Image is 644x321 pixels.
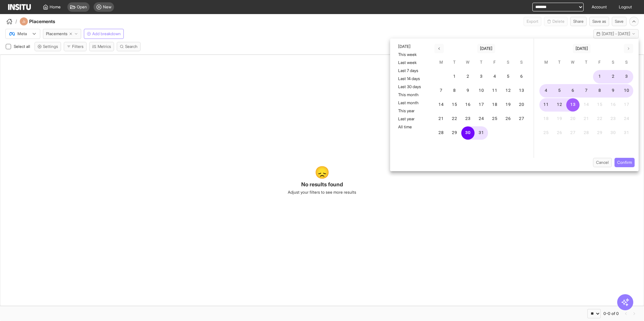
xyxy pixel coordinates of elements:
button: 14 [434,98,448,112]
button: Add breakdown [84,29,124,39]
span: You cannot delete a preset report. [544,17,568,26]
span: Wednesday [567,56,579,69]
button: This year [394,107,425,115]
button: 1 [448,70,461,83]
span: [DATE] - [DATE] [602,31,630,37]
span: Saturday [502,56,514,69]
button: 1 [593,70,606,83]
button: 31 [475,126,488,140]
button: Filters [64,42,87,51]
span: Sunday [516,56,528,69]
span: Sunday [621,56,633,69]
button: 10 [475,84,488,98]
span: [DATE] [480,46,492,51]
button: 12 [501,84,515,98]
span: Thursday [580,56,592,69]
button: This month [394,91,425,99]
button: 21 [434,112,448,126]
button: 7 [580,84,593,98]
button: 25 [488,112,501,126]
button: 6 [566,84,580,98]
button: 19 [501,98,515,112]
span: New [103,4,111,10]
button: 23 [461,112,475,126]
button: 24 [475,112,488,126]
button: Share [570,17,587,26]
button: [DATE] [477,44,495,53]
button: Placements [43,29,81,39]
button: Cancel [593,158,612,167]
button: Save as [589,17,609,26]
span: Open [77,4,87,10]
span: Add breakdown [92,31,121,37]
span: Monday [435,56,447,69]
button: Save [612,17,627,26]
span: Monday [540,56,552,69]
span: / [15,18,17,25]
button: Last 30 days [394,83,425,91]
button: 9 [606,84,620,98]
button: 2 [606,70,620,83]
button: 26 [501,112,515,126]
button: Last month [394,99,425,107]
button: 30 [461,126,475,140]
button: Search [117,42,141,51]
span: Placements [46,31,67,37]
span: Saturday [607,56,619,69]
button: 2 [461,70,475,83]
span: Tuesday [448,56,461,69]
div: Placements [20,17,73,25]
button: Metrics [89,42,114,51]
button: 4 [539,84,553,98]
button: 15 [448,98,461,112]
img: Logo [8,4,31,10]
button: Last year [394,115,425,123]
button: 12 [553,98,566,112]
button: 5 [553,84,566,98]
button: 4 [488,70,501,83]
div: 0-0 of 0 [603,311,619,316]
button: Export [524,17,541,26]
button: 6 [515,70,528,83]
button: 22 [448,112,461,126]
button: 18 [488,98,501,112]
button: Last week [394,59,425,67]
button: 11 [539,98,553,112]
button: 9 [461,84,475,98]
button: 5 [501,70,515,83]
button: 3 [475,70,488,83]
span: Exporting requires data to be present. [524,17,541,26]
button: This week [394,51,425,59]
span: Friday [489,56,501,69]
span: Settings [43,44,58,49]
button: Last 14 days [394,75,425,83]
button: / [5,17,17,25]
span: No results found [301,180,343,188]
span: 😞 [315,166,330,179]
button: 10 [620,84,633,98]
button: 3 [620,70,633,83]
span: Wednesday [462,56,474,69]
button: 16 [461,98,475,112]
button: Confirm [614,158,635,167]
span: Search [125,44,138,49]
span: Thursday [475,56,487,69]
button: Delete [544,17,568,26]
button: 17 [475,98,488,112]
span: Adjust your filters to see more results [288,190,356,195]
button: 28 [434,126,448,140]
span: Tuesday [553,56,566,69]
button: 8 [593,84,606,98]
button: [DATE] - [DATE] [593,29,639,39]
button: 11 [488,84,501,98]
span: Select all [14,44,32,49]
button: [DATE] [394,43,425,51]
span: Friday [594,56,606,69]
button: 27 [515,112,528,126]
h4: Placements [29,18,73,25]
button: [DATE] [573,44,591,53]
span: [DATE] [576,46,588,51]
button: Last 7 days [394,67,425,75]
button: 20 [515,98,528,112]
button: 8 [448,84,461,98]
